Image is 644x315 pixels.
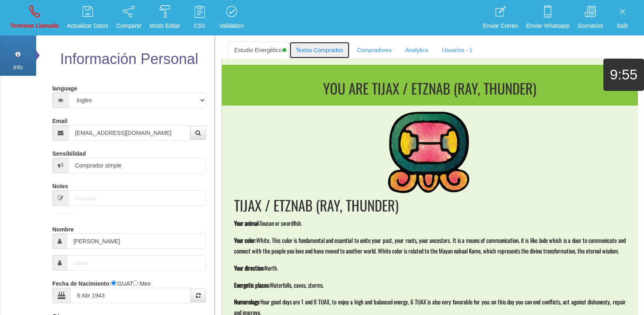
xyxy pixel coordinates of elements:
[480,2,521,33] a: Enviar Correo
[399,42,434,59] a: Analytics
[68,158,206,173] input: Sensibilidad
[526,21,570,31] p: Enviar Whatsapp
[111,280,116,286] input: :Quechi GUAT
[52,179,68,190] label: Notes
[234,297,260,306] span: Numerology:
[10,21,59,31] p: Terminar Llamada
[270,281,324,289] span: Waterfalls, caves, storms.
[50,51,208,67] h2: Información Personal
[351,42,398,59] a: Compradores
[52,114,67,125] label: Email
[52,147,86,158] label: Sensibilidad
[67,255,206,271] input: Apellido
[216,2,246,33] a: Validation
[68,125,191,141] input: Correo electrónico
[52,82,77,93] label: language
[608,2,637,33] a: Salir
[234,219,260,227] span: Your animal:
[67,233,206,249] input: Nombre
[603,67,644,83] h1: 9:55
[147,2,183,33] a: Modo Editar
[234,197,626,213] h1: TIJAX / ETZNAB (RAY, THUNDER)
[523,2,572,33] a: Enviar Whatsapp
[64,2,111,33] a: Actualizar Datos
[114,2,144,33] a: Compartir
[133,280,138,286] input: :Yuca-Mex
[185,2,214,33] a: CSV
[575,2,606,33] a: Scenarios
[265,264,278,272] span: North.
[225,80,635,96] h1: You are TIJAX / ETZNAB (RAY, THUNDER)
[117,21,141,31] p: Compartir
[234,236,627,255] span: White. This color is fundamental and essential to unite your past, your roots, your ancestors. It...
[68,190,206,206] input: Short-Notes
[219,21,243,31] p: Validation
[67,21,108,31] p: Actualizar Datos
[228,42,288,59] a: Estudio Energético
[52,277,109,288] label: Fecha de Nacimiento
[611,21,634,31] p: Salir
[150,21,180,31] p: Modo Editar
[578,21,603,31] p: Scenarios
[188,21,211,31] p: CSV
[483,21,518,31] p: Enviar Correo
[52,222,74,233] label: Nombre
[234,264,265,272] span: Your direction:
[289,42,350,59] a: Textos Comprados
[52,277,206,303] div: : :GUAT :Mex
[435,42,479,59] a: Usuarios - 1
[234,281,270,289] span: Energetic places:
[260,219,302,227] span: Toucan or swordfish.
[234,236,256,245] span: Your color:
[7,2,62,33] a: Terminar Llamada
